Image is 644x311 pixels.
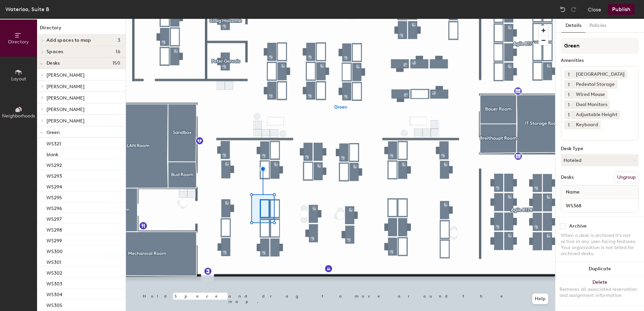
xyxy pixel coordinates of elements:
input: Unnamed desk [562,201,637,210]
p: WS300 [46,247,63,254]
button: Close [588,4,601,15]
span: Desks [46,61,60,66]
span: 3 [118,38,120,43]
span: 1 [568,111,570,118]
button: Ungroup [614,172,639,183]
button: 1 [564,90,573,99]
p: WS304 [46,290,62,298]
span: 16 [116,49,120,55]
button: Duplicate [555,262,644,276]
p: WS305 [46,301,62,308]
span: 1 [568,122,570,129]
div: Archive [569,223,587,229]
div: Amenities [561,58,639,63]
span: 1 [568,91,570,98]
span: 150 [112,61,120,66]
div: Wired Mouse [573,90,608,99]
button: 1 [564,100,573,109]
p: WS303 [46,279,62,287]
div: Adjustable Height [573,110,620,119]
span: Spaces [46,49,63,55]
button: DeleteRemoves all associated reservation and assignment information [555,276,644,305]
button: 1 [564,70,573,79]
h1: Directory [37,24,126,35]
span: Layout [11,76,26,82]
button: Details [561,19,585,33]
span: Neighborhoods [2,113,35,119]
p: WS293 [46,171,62,179]
span: Add spaces to map [46,38,91,43]
button: 1 [564,120,573,129]
p: WS321 [46,139,61,147]
p: WS298 [46,225,62,233]
button: 1 [564,80,573,89]
p: WS294 [46,182,62,190]
span: 1 [568,81,570,88]
div: Desk Type [561,146,639,151]
div: Dual Monitors [573,100,610,109]
button: Publish [608,4,635,15]
button: 1 [564,110,573,119]
p: WS292 [46,161,62,168]
div: When a desk is archived it's not active in any user-facing features. Your organization is not bil... [561,233,639,257]
span: Name [562,186,583,198]
span: [PERSON_NAME] [46,118,85,124]
span: Green [46,130,60,135]
div: Waterloo, Suite B [5,5,49,13]
button: Help [532,293,548,304]
span: [PERSON_NAME] [46,107,85,112]
p: blank [46,150,59,158]
span: Directory [8,39,29,45]
span: [PERSON_NAME] [46,72,85,78]
div: Pedestal Storage [573,80,617,89]
p: WS297 [46,214,62,222]
span: 1 [568,101,570,108]
p: WS295 [46,193,62,201]
button: Hoteled [561,154,639,166]
p: WS296 [46,204,62,211]
p: WS302 [46,268,62,276]
div: [GEOGRAPHIC_DATA] [573,70,627,79]
div: Desks [561,175,574,180]
span: 1 [568,71,570,78]
p: WS299 [46,236,62,244]
span: [PERSON_NAME] [46,84,85,90]
span: [PERSON_NAME] [46,95,85,101]
img: Redo [570,6,577,13]
img: Undo [559,6,566,13]
div: Removes all associated reservation and assignment information [559,286,640,299]
p: WS301 [46,257,61,265]
button: Policies [585,19,610,33]
div: Keyboard [573,120,601,129]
